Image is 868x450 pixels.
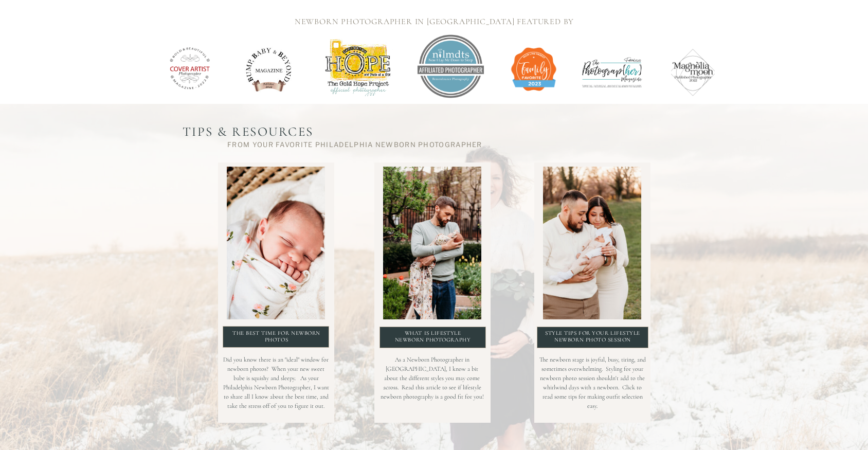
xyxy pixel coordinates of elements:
p: Tips & Resources [163,123,333,171]
a: Style Tips for your lifestyle newborn photo session [541,330,644,349]
p: The newborn stage is joyful, busy, tiring, and sometimes overwhelming. Styling for your newborn p... [539,355,646,406]
a: Did you know there is an "ideal" window for newborn photos? When your new sweet babe is squishy a... [223,355,329,423]
h3: from your favorite philadelphia newborn photographer [191,140,518,147]
h3: newborn Photographer In [GEOGRAPHIC_DATA] Featured By [262,17,607,27]
a: As a Newborn Photographer in [GEOGRAPHIC_DATA], I know a bit about the different styles you may c... [378,355,485,406]
a: what is lifestyle newborn photography [390,330,476,348]
a: The best time for Newborn photos [232,330,321,348]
